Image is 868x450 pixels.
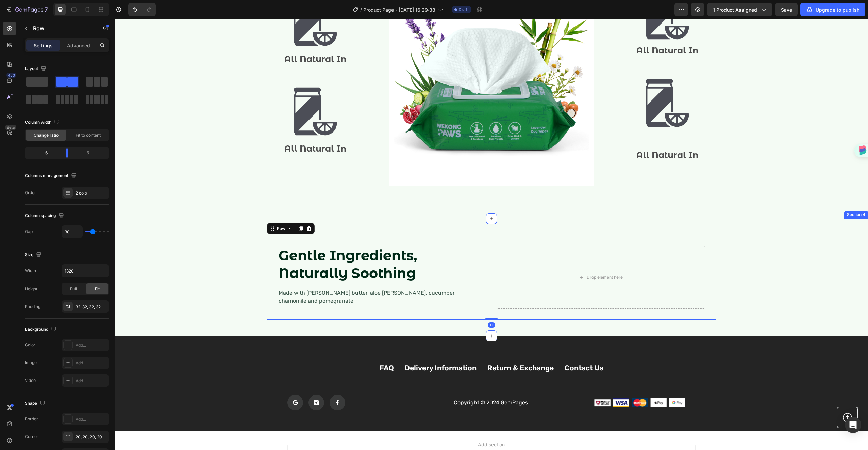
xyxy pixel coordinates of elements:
[76,416,107,422] div: Add...
[25,268,36,274] div: Width
[76,360,107,366] div: Add...
[25,434,38,440] div: Corner
[3,3,51,16] button: 7
[164,270,360,286] p: Made with [PERSON_NAME] butter, aloe [PERSON_NAME], cucumber, chamomile and pomegranate
[25,250,43,260] div: Size
[6,73,16,78] div: 450
[290,344,362,353] a: Delivery Information
[781,7,792,13] span: Save
[498,130,607,142] p: All Natural In
[33,24,91,32] p: Row
[450,344,489,353] a: Contact Us
[146,34,255,46] p: All Natural In
[363,6,435,13] span: Product Page - [DATE] 16:29:38
[45,5,48,14] p: 7
[73,148,108,158] div: 6
[70,286,77,292] span: Full
[25,416,38,422] div: Border
[76,190,107,196] div: 2 cols
[128,3,156,16] div: Undo/Redo
[76,132,101,138] span: Fit to content
[361,422,393,429] span: Add section
[62,265,109,277] input: Auto
[5,125,16,130] div: Beta
[146,124,255,135] p: All Natural In
[25,229,33,235] div: Gap
[536,379,552,388] img: gempages_572622647607690392-5679f059-c2e0-4ef0-b588-dd2f9e318e7c.png
[62,226,82,238] input: Auto
[161,206,172,213] div: Row
[175,67,226,118] img: gempages_432750572815254551-7e72ac23-ed44-4877-8ed4-2eeaf005073f.svg
[25,190,36,196] div: Order
[707,3,772,16] button: 1 product assigned
[67,42,90,49] p: Advanced
[498,379,515,389] img: gempages_572622647607690392-f1535e65-a685-466f-a119-e5d61bcdec9d.png
[360,6,362,13] span: /
[373,344,439,353] a: Return & Exchange
[554,379,571,388] img: gempages_572622647607690392-fce66096-277d-48e0-aaa5-2510658a65e3.png
[313,380,441,387] p: Copyright © 2024 GemPages.
[472,255,508,261] div: Drop element here
[34,42,53,49] p: Settings
[845,417,861,433] div: Open Intercom Messenger
[775,3,798,16] button: Save
[76,342,107,348] div: Add...
[806,6,859,13] div: Upgrade to publish
[498,26,607,37] p: All Natural In
[373,303,380,309] div: 0
[25,377,36,384] div: Video
[800,3,865,16] button: Upgrade to publish
[25,171,78,181] div: Columns management
[713,6,757,13] span: 1 product assigned
[731,192,752,199] div: Section 4
[76,304,107,310] div: 32, 32, 32, 32
[95,286,100,292] span: Fit
[458,6,469,13] span: Draft
[25,399,47,408] div: Shape
[25,325,58,334] div: Background
[26,148,61,158] div: 6
[34,132,59,138] span: Change ratio
[25,286,37,292] div: Height
[25,360,37,366] div: Image
[25,304,40,310] div: Padding
[115,19,868,450] iframe: Design area
[25,342,35,348] div: Color
[76,378,107,384] div: Add...
[25,64,48,74] div: Layout
[164,228,302,262] strong: Gentle Ingredients, Naturally Soothing
[76,434,107,440] div: 20, 20, 20, 20
[527,58,578,109] img: gempages_432750572815254551-7e72ac23-ed44-4877-8ed4-2eeaf005073f.svg
[265,344,279,353] a: FAQ
[25,211,65,220] div: Column spacing
[517,379,533,389] img: gempages_572622647607690392-1e021d69-ce51-4487-b6ca-d48741e5977f.png
[25,118,61,127] div: Column width
[480,379,496,389] img: gempages_572622647607690392-3a81ccfa-8dfe-485d-89c7-415de00a55a6.png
